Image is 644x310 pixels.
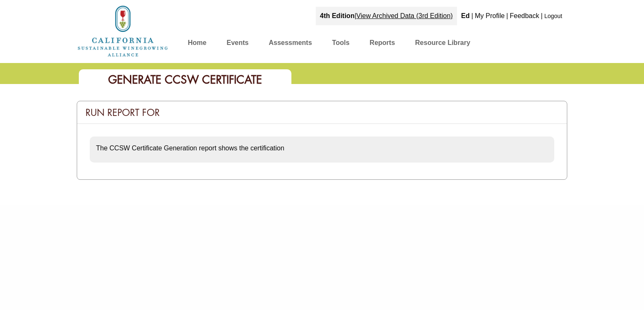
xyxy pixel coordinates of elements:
[108,72,262,87] span: Generate CCSW Certificate
[332,37,349,52] a: Tools
[188,37,206,52] a: Home
[96,143,548,154] p: The CCSW Certificate Generation report shows the certification
[415,37,470,52] a: Resource Library
[316,7,457,25] div: |
[77,4,169,58] img: logo_cswa2x.png
[356,12,453,19] a: View Archived Data (3rd Edition)
[506,7,509,25] div: |
[470,7,474,25] div: |
[544,13,562,19] a: Logout
[77,27,169,34] a: Home
[461,12,470,19] b: Ed
[475,12,504,19] a: My Profile
[370,37,395,52] a: Reports
[320,12,355,19] strong: 4th Edition
[269,37,312,52] a: Assessments
[77,101,567,124] div: Run Report For
[226,37,248,52] a: Events
[510,12,539,19] a: Feedback
[540,7,543,25] div: |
